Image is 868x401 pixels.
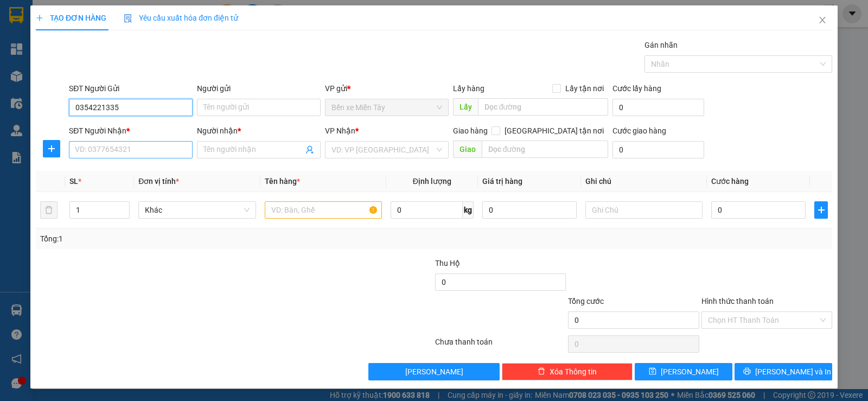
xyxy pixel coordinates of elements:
div: Tổng: 1 [40,233,336,245]
button: save[PERSON_NAME] [635,363,732,380]
div: SĐT Người Gửi [69,82,193,94]
span: Giá trị hàng [482,177,522,186]
span: save [649,367,656,376]
span: Lấy [453,98,478,116]
div: SĐT Người Nhận [69,125,193,137]
span: [PERSON_NAME] và In [755,366,831,378]
span: [PERSON_NAME] [661,366,719,378]
input: Ghi Chú [585,201,703,219]
label: Cước lấy hàng [612,84,661,93]
label: Cước giao hàng [612,126,666,135]
span: Định lượng [413,177,451,186]
span: Cước hàng [711,177,749,186]
span: Khác [145,202,249,218]
span: Đơn vị tính [138,177,179,186]
input: VD: Bàn, Ghế [265,201,382,219]
button: plus [43,140,60,157]
span: Lấy hàng [453,84,484,93]
button: deleteXóa Thông tin [502,363,633,380]
button: plus [814,201,828,219]
span: Tổng cước [568,297,604,305]
span: Thu Hộ [435,259,460,268]
input: 0 [482,201,577,219]
div: Người gửi [197,82,321,94]
input: Cước giao hàng [612,141,704,158]
span: Yêu cầu xuất hóa đơn điện tử [124,14,238,22]
span: plus [43,144,60,153]
span: TẠO ĐƠN HÀNG [36,14,106,22]
label: Hình thức thanh toán [701,297,774,305]
button: delete [40,201,58,219]
span: Tên hàng [265,177,300,186]
button: Close [807,5,838,36]
input: Cước lấy hàng [612,99,704,116]
span: close [818,16,827,24]
span: user-add [305,145,314,154]
span: SL [69,177,78,186]
span: [GEOGRAPHIC_DATA] tận nơi [500,125,608,137]
div: Người nhận [197,125,321,137]
span: delete [538,367,545,376]
span: [PERSON_NAME] [405,366,463,378]
span: plus [815,206,827,214]
span: VP Nhận [325,126,355,135]
span: printer [743,367,751,376]
span: Bến xe Miền Tây [331,99,442,116]
span: Giao [453,141,482,158]
div: VP gửi [325,82,449,94]
th: Ghi chú [581,171,707,192]
div: Chưa thanh toán [434,336,567,355]
span: Xóa Thông tin [550,366,597,378]
input: Dọc đường [482,141,609,158]
input: Dọc đường [478,98,609,116]
button: [PERSON_NAME] [368,363,499,380]
span: Lấy tận nơi [561,82,608,94]
span: plus [36,14,43,22]
button: printer[PERSON_NAME] và In [735,363,832,380]
label: Gán nhãn [644,41,678,49]
span: Giao hàng [453,126,488,135]
img: icon [124,14,132,23]
span: kg [463,201,474,219]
